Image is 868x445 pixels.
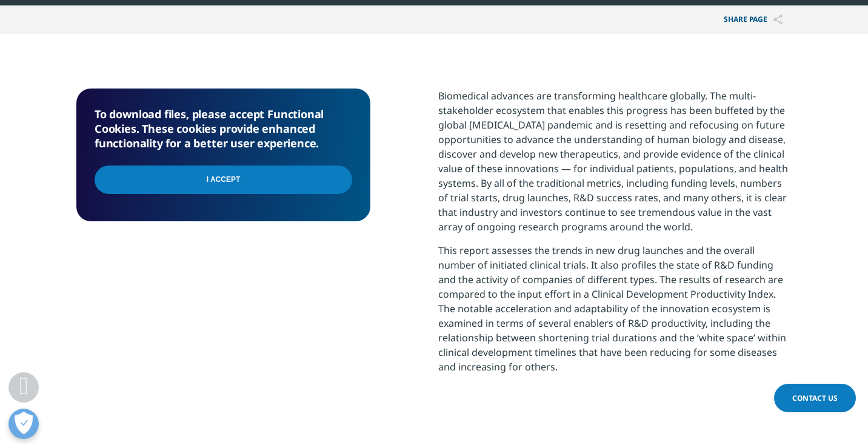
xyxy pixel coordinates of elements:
[792,393,838,403] span: Contact Us
[438,243,792,383] p: This report assesses the trends in new drug launches and the overall number of initiated clinical...
[438,89,792,243] p: Biomedical advances are transforming healthcare globally. The multi-stakeholder ecosystem that en...
[774,384,856,412] a: Contact Us
[715,5,792,34] button: Share PAGEShare PAGE
[773,15,783,25] img: Share PAGE
[95,166,352,194] input: I Accept
[95,107,352,150] h5: To download files, please accept Functional Cookies. These cookies provide enhanced functionality...
[8,409,39,439] button: Open Preferences
[715,5,792,34] p: Share PAGE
